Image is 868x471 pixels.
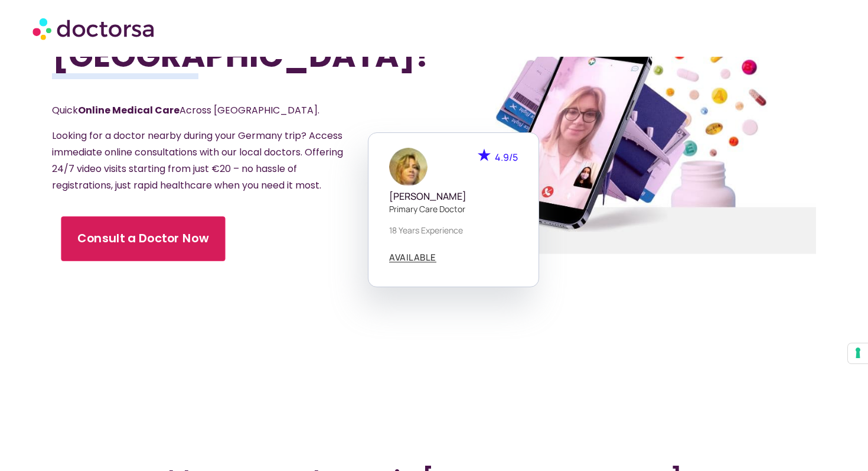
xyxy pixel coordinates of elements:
p: Primary care doctor [389,203,518,215]
span: Quick Across [GEOGRAPHIC_DATA]. [52,103,319,117]
iframe: Customer reviews powered by Trustpilot [127,408,741,424]
strong: Online Medical Care [78,103,180,117]
span: Looking for a doctor nearby during your Germany trip? Access immediate online consultations with ... [52,129,343,192]
span: Consult a Doctor Now [78,230,209,248]
button: Your consent preferences for tracking technologies [848,343,868,363]
a: Consult a Doctor Now [61,216,226,261]
span: 4.9/5 [495,151,518,164]
p: 18 years experience [389,224,518,236]
h5: [PERSON_NAME] [389,191,518,202]
a: AVAILABLE [389,253,436,262]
